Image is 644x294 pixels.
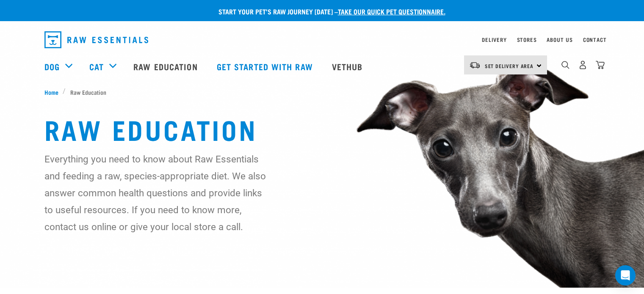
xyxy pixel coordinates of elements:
[38,28,607,52] nav: dropdown navigation
[44,60,60,73] a: Dog
[323,49,373,83] a: Vethub
[208,49,323,83] a: Get started with Raw
[44,88,58,96] span: Home
[338,9,445,13] a: take our quick pet questionnaire.
[89,60,104,73] a: Cat
[615,265,636,286] div: Open Intercom Messenger
[125,49,208,83] a: Raw Education
[44,151,267,235] p: Everything you need to know about Raw Essentials and feeding a raw, species-appropriate diet. We ...
[578,60,587,69] img: user.png
[583,38,607,41] a: Contact
[469,61,481,69] img: van-moving.png
[44,88,63,96] a: Home
[482,38,506,41] a: Delivery
[596,60,605,69] img: home-icon@2x.png
[44,31,148,48] img: Raw Essentials Logo
[561,61,569,69] img: home-icon-1@2x.png
[547,38,572,41] a: About Us
[44,113,600,144] h1: Raw Education
[517,38,537,41] a: Stores
[485,64,534,67] span: Set Delivery Area
[44,88,600,96] nav: breadcrumbs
